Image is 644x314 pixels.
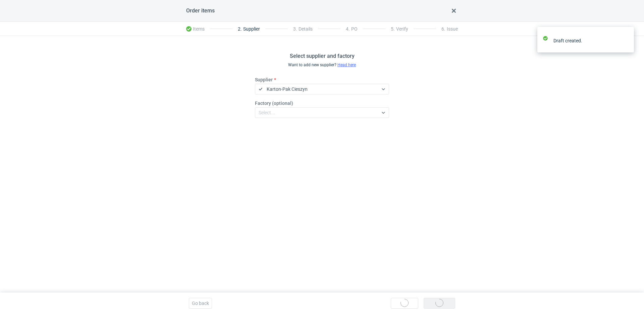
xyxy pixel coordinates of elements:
[288,22,318,36] li: Details
[293,26,297,32] span: 3 .
[391,26,395,32] span: 5 .
[340,22,363,36] li: PO
[232,22,265,36] li: Supplier
[436,22,458,36] li: Issue
[189,298,212,309] button: Go back
[441,26,445,32] span: 6 .
[192,301,209,306] span: Go back
[346,26,350,32] span: 4 .
[385,22,414,36] li: Verify
[238,26,242,32] span: 2 .
[553,37,624,44] div: Draft created.
[186,22,210,36] li: Items
[624,37,629,44] button: close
